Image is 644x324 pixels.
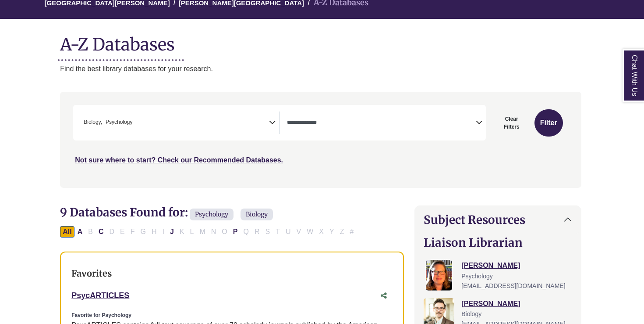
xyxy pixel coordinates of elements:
div: Favorite for Psychology [71,311,393,320]
span: Psychology [190,209,234,220]
span: Psychology [106,118,132,126]
span: [EMAIL_ADDRESS][DOMAIN_NAME] [461,282,565,289]
button: Filter Results A [75,226,85,238]
p: Find the best library databases for your research. [60,63,581,75]
div: Alpha-list to filter by first letter of database name [60,227,357,235]
span: Biology [461,310,481,317]
button: Share this database [375,288,393,304]
a: [PERSON_NAME] [461,300,520,307]
span: 9 Databases Found for: [60,205,188,220]
img: Jessica Moore [426,260,452,291]
span: Biology [84,118,102,126]
button: Filter Results J [167,226,177,238]
textarea: Search [134,120,138,127]
button: Clear Filters [491,109,532,137]
span: Psychology [461,273,493,280]
a: [PERSON_NAME] [461,262,520,269]
button: All [60,226,74,238]
a: PsycARTICLES [71,291,129,300]
button: Filter Results C [96,226,106,238]
span: Biology [241,209,273,220]
button: Subject Resources [415,206,581,234]
button: Submit for Search Results [534,109,563,137]
nav: Search filters [60,92,581,187]
a: Not sure where to start? Check our Recommended Databases. [75,156,283,164]
li: Psychology [102,118,132,126]
h3: Favorites [71,268,393,279]
h1: A-Z Databases [60,28,581,54]
li: Biology [80,118,102,126]
button: Filter Results P [230,226,241,238]
h2: Liaison Librarian [424,236,572,249]
textarea: Search [287,120,476,127]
